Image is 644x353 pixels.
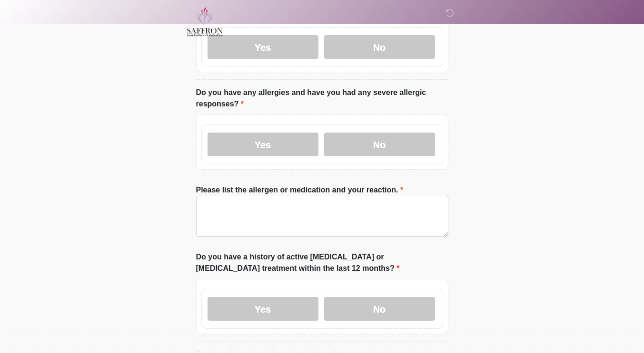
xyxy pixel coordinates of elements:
img: Saffron Laser Aesthetics and Medical Spa Logo [187,7,224,37]
label: Yes [208,133,318,156]
label: No [324,35,435,59]
label: No [324,133,435,156]
label: Do you have a history of active [MEDICAL_DATA] or [MEDICAL_DATA] treatment within the last 12 mon... [196,251,448,274]
label: Please list the allergen or medication and your reaction. [196,184,404,196]
label: Yes [208,35,318,59]
label: Do you have any allergies and have you had any severe allergic responses? [196,87,448,110]
label: Yes [208,297,318,321]
label: No [324,297,435,321]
